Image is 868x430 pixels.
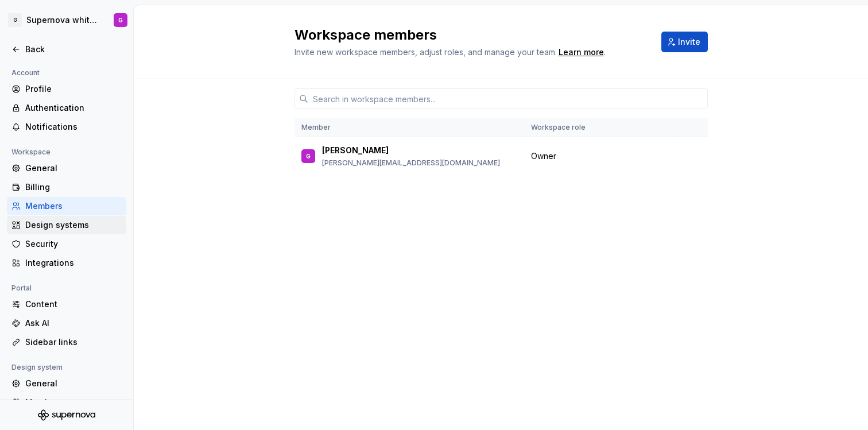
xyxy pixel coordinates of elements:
[7,159,126,177] a: General
[7,216,126,234] a: Design systems
[25,83,122,95] div: Profile
[7,254,126,272] a: Integrations
[25,299,122,310] div: Content
[25,162,122,174] div: General
[118,16,123,25] div: G
[7,145,55,159] div: Workspace
[7,374,126,393] a: General
[531,150,556,162] span: Owner
[7,361,67,374] div: Design system
[322,145,389,156] p: [PERSON_NAME]
[661,32,708,52] button: Invite
[25,336,122,348] div: Sidebar links
[7,314,126,332] a: Ask AI
[322,158,500,168] p: [PERSON_NAME][EMAIL_ADDRESS][DOMAIN_NAME]
[25,238,122,250] div: Security
[7,281,36,295] div: Portal
[524,118,678,137] th: Workspace role
[25,44,122,55] div: Back
[38,409,95,421] svg: Supernova Logo
[25,317,122,329] div: Ask AI
[7,393,126,412] a: Members
[678,36,700,48] span: Invite
[7,178,126,196] a: Billing
[294,118,524,137] th: Member
[7,80,126,98] a: Profile
[8,13,22,27] div: G
[25,181,122,193] div: Billing
[7,118,126,136] a: Notifications
[26,14,100,26] div: Supernova white label
[294,47,557,57] span: Invite new workspace members, adjust roles, and manage your team.
[25,121,122,133] div: Notifications
[308,88,708,109] input: Search in workspace members...
[7,295,126,313] a: Content
[25,378,122,389] div: General
[7,333,126,351] a: Sidebar links
[25,219,122,231] div: Design systems
[2,7,131,33] button: GSupernova white labelG
[557,48,606,57] span: .
[7,235,126,253] a: Security
[25,257,122,269] div: Integrations
[7,99,126,117] a: Authentication
[25,397,122,408] div: Members
[25,102,122,114] div: Authentication
[306,150,311,162] div: G
[7,197,126,215] a: Members
[25,200,122,212] div: Members
[7,40,126,59] a: Back
[559,47,604,58] a: Learn more
[7,66,44,80] div: Account
[294,26,648,44] h2: Workspace members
